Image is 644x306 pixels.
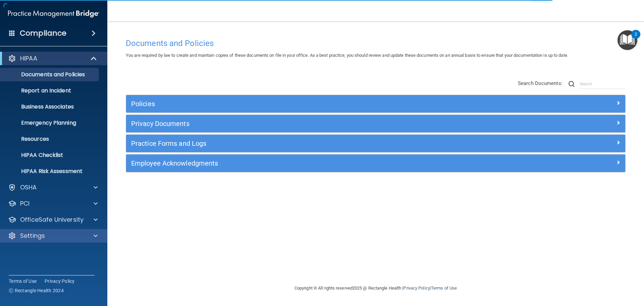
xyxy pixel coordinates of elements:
[403,286,430,291] a: Privacy Policy
[20,216,84,224] p: OfficeSafe University
[45,278,75,285] a: Privacy Policy
[20,29,66,38] h4: Compliance
[20,200,30,208] p: PCI
[618,30,637,50] button: Open Resource Center, 2 new notifications
[569,81,575,87] img: ic-search.3b580494.png
[4,103,96,110] p: Business Associates
[4,168,96,175] p: HIPAA Risk Assessment
[131,140,495,147] h5: Practice Forms and Logs
[635,34,637,43] div: 2
[126,53,568,58] span: You are required by law to create and maintain copies of these documents on file in your office. ...
[131,138,620,149] a: Practice Forms and Logs
[253,277,498,299] div: Copyright © All rights reserved 2025 @ Rectangle Health | |
[4,152,96,159] p: HIPAA Checklist
[8,54,97,62] a: HIPAA
[4,71,96,78] p: Documents and Policies
[528,258,636,285] iframe: Drift Widget Chat Controller
[431,286,457,291] a: Terms of Use
[8,232,98,240] a: Settings
[131,98,620,109] a: Policies
[131,100,495,107] h5: Policies
[20,232,45,240] p: Settings
[580,79,626,89] input: Search
[131,118,620,129] a: Privacy Documents
[8,183,98,191] a: OSHA
[518,80,562,86] span: Search Documents:
[9,278,37,285] a: Terms of Use
[126,39,626,48] h4: Documents and Policies
[131,120,495,127] h5: Privacy Documents
[9,287,64,294] span: Ⓒ Rectangle Health 2024
[20,183,37,191] p: OSHA
[131,160,495,167] h5: Employee Acknowledgments
[4,120,96,126] p: Emergency Planning
[20,54,37,62] p: HIPAA
[8,200,98,208] a: PCI
[8,216,98,224] a: OfficeSafe University
[8,7,99,20] img: PMB logo
[4,87,96,94] p: Report an Incident
[4,136,96,142] p: Resources
[131,158,620,169] a: Employee Acknowledgments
